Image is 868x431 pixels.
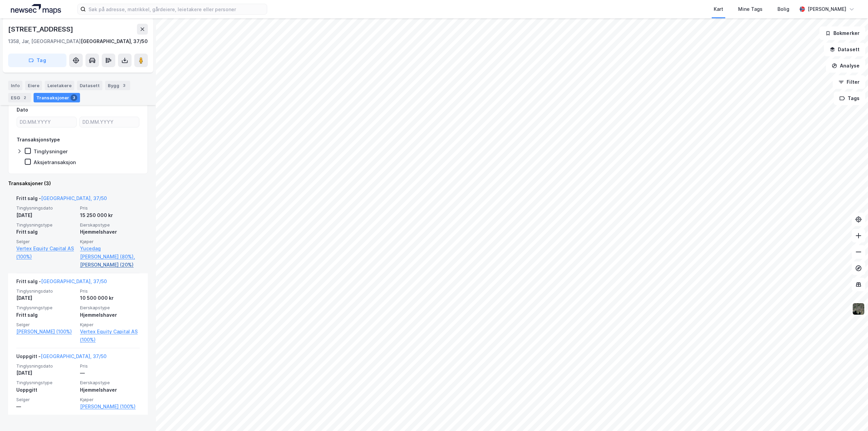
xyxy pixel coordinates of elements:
[16,211,76,219] div: [DATE]
[8,37,81,45] div: 1358, Jar, [GEOGRAPHIC_DATA]
[777,5,789,13] div: Bolig
[80,363,140,369] span: Pris
[16,277,107,288] div: Fritt salg -
[41,278,107,284] a: [GEOGRAPHIC_DATA], 37/50
[80,380,140,386] span: Eierskapstype
[121,82,127,89] div: 3
[16,397,76,403] span: Selger
[17,117,76,127] input: DD.MM.YYYY
[80,369,140,377] div: —
[8,54,66,67] button: Tag
[820,26,865,40] button: Bokmerker
[71,94,77,101] div: 3
[80,228,140,236] div: Hjemmelshaver
[25,81,42,90] div: Eiere
[80,328,140,344] a: Vertex Equity Capital AS (100%)
[824,43,865,56] button: Datasett
[8,81,22,90] div: Info
[16,222,76,228] span: Tinglysningstype
[80,244,140,261] a: Yucedag [PERSON_NAME] (80%),
[21,94,28,101] div: 2
[34,93,80,102] div: Transaksjoner
[833,75,865,89] button: Filter
[16,288,76,294] span: Tinglysningsdato
[16,328,76,336] a: [PERSON_NAME] (100%)
[16,369,76,377] div: [DATE]
[77,81,102,90] div: Datasett
[16,239,76,244] span: Selger
[80,222,140,228] span: Eierskapstype
[80,311,140,319] div: Hjemmelshaver
[8,179,148,188] div: Transaksjoner (3)
[16,380,76,386] span: Tinglysningstype
[16,228,76,236] div: Fritt salg
[80,305,140,311] span: Eierskapstype
[80,397,140,403] span: Kjøper
[16,352,106,363] div: Uoppgitt -
[86,4,267,14] input: Søk på adresse, matrikkel, gårdeiere, leietakere eller personer
[80,403,140,411] a: [PERSON_NAME] (100%)
[16,311,76,319] div: Fritt salg
[80,211,140,219] div: 15 250 000 kr
[714,5,723,13] div: Kart
[34,159,76,165] div: Aksjetransaksjon
[834,398,868,431] iframe: Chat Widget
[16,205,76,211] span: Tinglysningsdato
[80,205,140,211] span: Pris
[16,194,107,205] div: Fritt salg -
[45,81,74,90] div: Leietakere
[808,5,846,13] div: [PERSON_NAME]
[80,322,140,328] span: Kjøper
[16,322,76,328] span: Selger
[16,244,76,261] a: Vertex Equity Capital AS (100%)
[16,294,76,302] div: [DATE]
[826,59,865,73] button: Analyse
[80,386,140,394] div: Hjemmelshaver
[41,195,107,201] a: [GEOGRAPHIC_DATA], 37/50
[81,37,148,45] div: [GEOGRAPHIC_DATA], 37/50
[738,5,763,13] div: Mine Tags
[41,353,106,359] a: [GEOGRAPHIC_DATA], 37/50
[17,106,28,114] div: Dato
[834,92,865,105] button: Tags
[17,136,60,144] div: Transaksjonstype
[80,288,140,294] span: Pris
[16,305,76,311] span: Tinglysningstype
[34,148,68,155] div: Tinglysninger
[852,302,865,315] img: 9k=
[16,363,76,369] span: Tinglysningsdato
[16,386,76,394] div: Uoppgitt
[80,261,140,269] a: [PERSON_NAME] (20%)
[8,24,75,35] div: [STREET_ADDRESS]
[80,294,140,302] div: 10 500 000 kr
[16,403,76,411] div: —
[11,4,61,14] img: logo.a4113a55bc3d86da70a041830d287a7e.svg
[80,117,139,127] input: DD.MM.YYYY
[80,239,140,244] span: Kjøper
[105,81,130,90] div: Bygg
[8,93,31,102] div: ESG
